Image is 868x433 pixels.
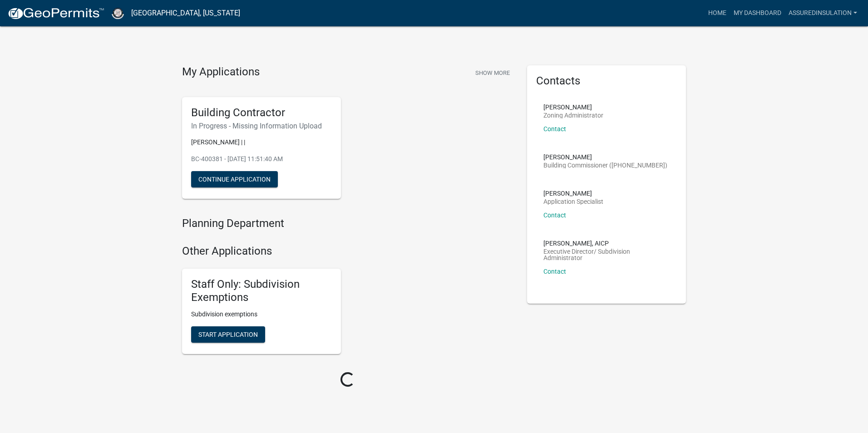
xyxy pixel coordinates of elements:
h5: Staff Only: Subdivision Exemptions [191,278,332,304]
h4: Planning Department [182,217,513,230]
p: [PERSON_NAME], AICP [543,240,670,246]
span: Start Application [198,330,258,338]
p: Subdivision exemptions [191,310,332,319]
h5: Contacts [536,74,677,88]
a: AssuredInsulation [785,5,861,22]
button: Start Application [191,326,265,343]
p: Executive Director/ Subdivision Administrator [543,248,670,261]
h6: In Progress - Missing Information Upload [191,122,332,130]
button: Show More [472,65,513,80]
img: Cass County, Indiana [112,7,124,19]
p: Application Specialist [543,198,603,205]
wm-workflow-list-section: Other Applications [182,245,513,361]
h4: Other Applications [182,245,513,258]
a: My Dashboard [730,5,785,22]
h5: Building Contractor [191,106,332,119]
p: [PERSON_NAME] [543,154,667,160]
a: Contact [543,268,566,275]
p: Zoning Administrator [543,112,603,118]
button: Continue Application [191,171,278,187]
p: [PERSON_NAME] [543,190,603,197]
a: [GEOGRAPHIC_DATA], [US_STATE] [131,5,240,21]
h4: My Applications [182,65,260,79]
a: Contact [543,212,566,219]
a: Contact [543,125,566,133]
p: [PERSON_NAME] | | [191,138,332,147]
p: BC-400381 - [DATE] 11:51:40 AM [191,154,332,164]
p: Building Commissioner ([PHONE_NUMBER]) [543,162,667,168]
a: Home [705,5,730,22]
p: [PERSON_NAME] [543,104,603,110]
